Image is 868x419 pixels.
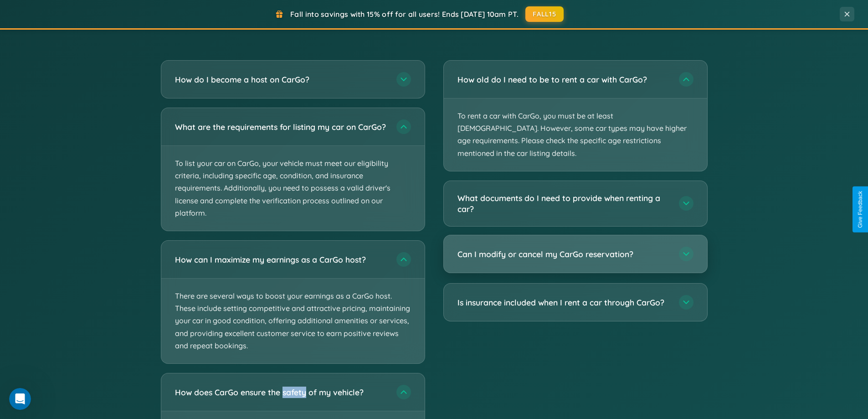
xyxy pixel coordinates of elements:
[457,74,670,85] h3: How old do I need to be to rent a car with CarGo?
[525,6,564,22] button: FALL15
[444,98,707,171] p: To rent a car with CarGo, you must be at least [DEMOGRAPHIC_DATA]. However, some car types may ha...
[9,388,31,410] iframe: Intercom live chat
[175,254,387,265] h3: How can I maximize my earnings as a CarGo host?
[457,192,670,215] h3: What documents do I need to provide when renting a car?
[175,387,387,398] h3: How does CarGo ensure the safety of my vehicle?
[161,279,425,363] p: There are several ways to boost your earnings as a CarGo host. These include setting competitive ...
[175,121,387,133] h3: What are the requirements for listing my car on CarGo?
[857,191,863,228] div: Give Feedback
[175,74,387,85] h3: How do I become a host on CarGo?
[457,248,670,260] h3: Can I modify or cancel my CarGo reservation?
[161,146,425,231] p: To list your car on CarGo, your vehicle must meet our eligibility criteria, including specific ag...
[457,297,670,308] h3: Is insurance included when I rent a car through CarGo?
[290,10,519,19] span: Fall into savings with 15% off for all users! Ends [DATE] 10am PT.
